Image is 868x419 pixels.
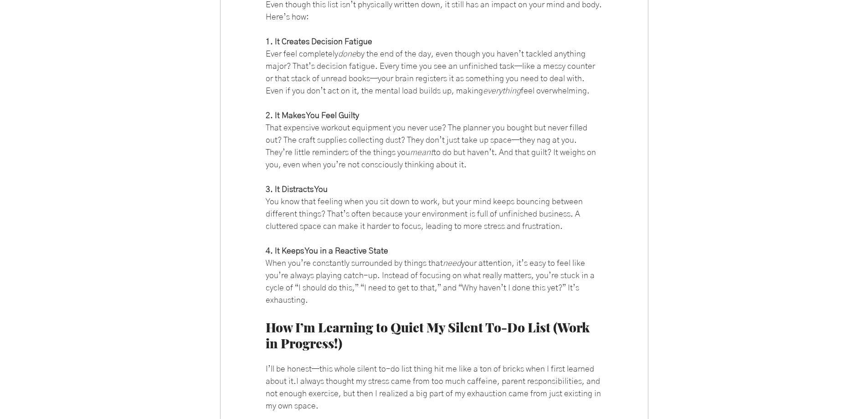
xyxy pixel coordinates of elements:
[266,50,338,58] span: Ever feel completely
[266,186,328,194] span: 3. It Distracts You
[266,259,443,268] span: When you’re constantly surrounded by things that
[266,124,589,157] span: That expensive workout equipment you never use? The planner you bought but never filled out? The ...
[266,247,388,255] span: 4. It Keeps You in a Reactive State
[266,378,603,410] span: I always thought my stress came from too much caffeine, parent responsibilities, and not enough e...
[338,50,356,58] span: done
[521,87,590,95] span: feel overwhelming.
[443,259,461,268] span: need
[410,149,433,157] span: meant
[266,365,596,386] span: I’ll be honest—this whole silent to-do list thing hit me like a ton of bricks when I first learne...
[266,112,359,120] span: 2. It Makes You Feel Guilty
[266,198,585,231] span: You know that feeling when you sit down to work, but your mind keeps bouncing between different t...
[266,259,596,305] span: your attention, it’s easy to feel like you’re always playing catch-up. Instead of focusing on wha...
[266,38,372,46] span: 1. It Creates Decision Fatigue
[266,149,598,169] span: to do but haven’t. And that guilt? It weighs on you, even when you’re not consciously thinking ab...
[266,1,604,21] span: Even though this list isn’t physically written down, it still has an impact on your mind and body...
[483,87,521,95] span: everything
[266,319,592,352] span: How I’m Learning to Quiet My Silent To-Do List (Work in Progress!)
[266,50,597,95] span: by the end of the day, even though you haven’t tackled anything major? That’s decision fatigue. E...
